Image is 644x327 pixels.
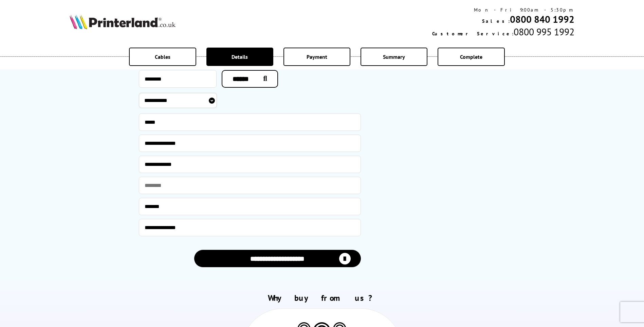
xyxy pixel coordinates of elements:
img: Printerland Logo [70,14,176,29]
a: 0800 840 1992 [510,13,574,25]
div: Mon - Fri 9:00am - 5:30pm [432,7,574,13]
span: Sales: [482,18,510,24]
span: Payment [307,53,327,60]
span: Summary [383,53,405,60]
span: Details [232,53,248,60]
span: Customer Service: [432,31,514,37]
span: 0800 995 1992 [514,25,574,38]
span: Complete [460,53,482,60]
span: Cables [155,53,170,60]
h2: Why buy from us? [70,293,574,303]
